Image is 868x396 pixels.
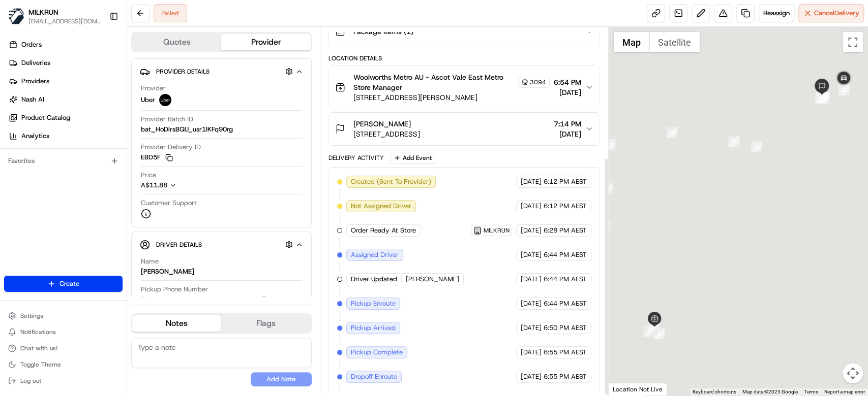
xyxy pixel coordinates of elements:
[141,267,194,276] div: [PERSON_NAME]
[151,296,254,305] span: +61 480 020 263 ext. 87283788
[156,241,202,249] span: Driver Details
[611,382,645,395] a: Open this area in Google Maps (opens a new window)
[751,141,762,152] div: 14
[544,250,587,259] span: 6:44 PM AEST
[544,348,587,357] span: 6:55 PM AEST
[759,4,794,22] button: Reassign
[763,9,790,18] span: Reassign
[4,128,127,144] a: Analytics
[353,119,411,129] span: [PERSON_NAME]
[4,325,123,339] button: Notifications
[604,139,615,150] div: 11
[328,54,600,62] div: Location Details
[21,58,50,68] span: Deliveries
[28,17,101,25] button: [EMAIL_ADDRESS][DOMAIN_NAME]
[141,95,155,105] span: Uber
[140,236,303,253] button: Driver Details
[141,181,230,190] button: A$11.88
[351,250,399,259] span: Assigned Driver
[221,34,310,50] button: Provider
[4,110,127,126] a: Product Catalog
[521,202,542,211] span: [DATE]
[554,77,581,87] span: 6:54 PM
[390,152,435,164] button: Add Event
[804,389,818,394] a: Terms
[141,257,159,266] span: Name
[140,63,303,80] button: Provider Details
[141,125,233,134] span: bat_HoDirsBQU_usr1IKFq90rg
[141,84,166,93] span: Provider
[4,91,127,108] a: Nash AI
[4,357,123,372] button: Toggle Theme
[21,113,70,122] span: Product Catalog
[643,325,654,337] div: 7
[544,202,587,211] span: 6:12 PM AEST
[544,299,587,308] span: 6:44 PM AEST
[818,92,829,104] div: 19
[406,275,459,284] span: [PERSON_NAME]
[554,129,581,139] span: [DATE]
[521,299,542,308] span: [DATE]
[4,73,127,89] a: Providers
[816,92,827,103] div: 18
[351,177,431,186] span: Created (Sent To Provider)
[530,78,546,86] span: 3094
[156,68,209,76] span: Provider Details
[8,8,24,24] img: MILKRUN
[649,32,700,52] button: Show satellite imagery
[521,372,542,381] span: [DATE]
[353,92,550,103] span: [STREET_ADDRESS][PERSON_NAME]
[824,389,865,394] a: Report a map error
[28,7,58,17] button: MILKRUN
[141,295,271,306] a: +61 480 020 263 ext. 87283788
[4,37,127,53] a: Orders
[838,84,849,95] div: 20
[141,171,156,180] span: Price
[843,32,863,52] button: Toggle fullscreen view
[353,129,420,139] span: [STREET_ADDRESS]
[21,40,42,49] span: Orders
[521,275,542,284] span: [DATE]
[554,87,581,97] span: [DATE]
[141,153,173,162] button: EBD5F
[521,226,542,235] span: [DATE]
[521,323,542,333] span: [DATE]
[742,389,798,394] span: Map data ©2025 Google
[484,226,510,235] span: MILKRUN
[328,154,384,162] div: Delivery Activity
[798,4,864,22] button: CancelDelivery
[20,344,57,352] span: Chat with us!
[132,34,221,50] button: Quotes
[159,94,171,106] img: uber-new-logo.jpeg
[814,9,859,18] span: Cancel Delivery
[351,226,416,235] span: Order Ready At Store
[351,348,403,357] span: Pickup Complete
[843,363,863,383] button: Map camera controls
[544,226,587,235] span: 6:28 PM AEST
[611,382,645,395] img: Google
[544,323,587,333] span: 6:50 PM AEST
[614,32,649,52] button: Show street map
[4,309,123,323] button: Settings
[132,315,221,332] button: Notes
[666,127,677,138] div: 12
[544,275,587,284] span: 6:44 PM AEST
[20,328,56,336] span: Notifications
[693,388,736,395] button: Keyboard shortcuts
[4,341,123,355] button: Chat with us!
[351,323,396,333] span: Pickup Arrived
[59,279,79,288] span: Create
[21,131,49,141] span: Analytics
[554,119,581,129] span: 7:14 PM
[21,77,49,86] span: Providers
[329,66,600,109] button: Woolworths Metro AU - Ascot Vale East Metro Store Manager3094[STREET_ADDRESS][PERSON_NAME]6:54 PM...
[521,348,542,357] span: [DATE]
[4,276,123,292] button: Create
[4,55,127,71] a: Deliveries
[609,383,667,395] div: Location Not Live
[21,95,44,104] span: Nash AI
[4,153,123,169] div: Favorites
[353,72,516,92] span: Woolworths Metro AU - Ascot Vale East Metro Store Manager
